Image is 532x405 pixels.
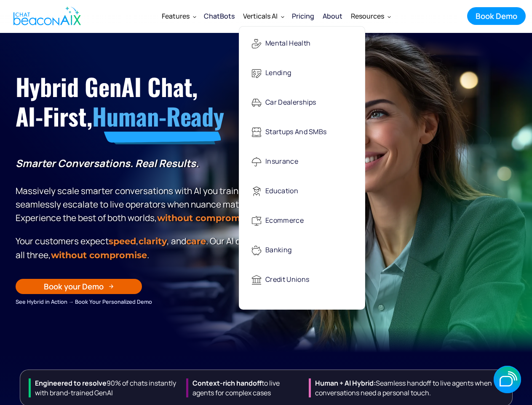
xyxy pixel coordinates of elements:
[265,124,326,141] div: Startups and SMBs
[192,378,262,388] strong: Context-rich handoff
[315,378,376,388] strong: Human + Al Hybrid:
[323,10,342,22] div: About
[162,10,190,22] div: Features
[243,119,361,143] a: Startups and SMBs
[239,26,365,310] nav: Verticals AI
[204,10,235,22] div: ChatBots
[265,94,316,111] div: Car Dealerships
[292,10,314,22] div: Pricing
[200,5,239,27] a: ChatBots
[243,267,361,291] a: Credit Unions
[265,271,309,289] div: Credit Unions
[44,281,104,292] div: Book your Demo
[193,15,196,18] img: Dropdown
[265,35,310,52] div: Mental Health
[243,60,361,84] a: Lending
[243,208,361,232] a: Ecommerce
[109,236,136,246] strong: speed
[467,7,526,25] a: Book Demo
[16,157,270,225] p: Massively scale smarter conversations with AI you train, then seamlessly escalate to live operato...
[318,5,347,27] a: About
[158,6,200,26] div: Features
[243,31,361,54] a: Mental Health
[6,1,86,31] a: home
[51,250,147,260] span: without compromise
[243,238,361,261] a: Banking
[281,15,284,18] img: Dropdown
[347,6,394,26] div: Resources
[265,183,298,200] div: Education
[309,378,508,397] div: Seamless handoff to live agents when conversations need a personal touch.
[109,284,114,289] img: Arrow
[186,236,206,246] span: care
[29,378,179,397] div: 90% of chats instantly with brand-trained GenAI
[243,178,361,202] a: Education
[16,234,270,262] p: Your customers expect , , and . Our Al delivers all three, .
[243,149,361,173] a: Insurance
[16,156,199,170] strong: Smarter Conversations. Real Results.
[265,65,291,82] div: Lending
[243,10,278,22] div: Verticals AI
[351,10,384,22] div: Resources
[16,279,142,294] a: Book your Demo
[16,72,270,131] h1: Hybrid GenAI Chat, AI-First,
[239,6,288,26] div: Verticals AI
[288,5,318,27] a: Pricing
[265,242,291,259] div: Banking
[157,213,255,223] strong: without compromise.
[243,90,361,113] a: Car Dealerships
[265,212,304,229] div: Ecommerce
[388,15,391,18] img: Dropdown
[139,236,167,246] span: clarity
[186,378,302,397] div: to live agents for complex cases
[265,153,298,170] div: Insurance
[476,11,517,22] div: Book Demo
[16,297,270,306] div: See Hybrid in Action → Book Your Personalized Demo
[35,378,107,388] strong: Engineered to resolve
[92,98,224,133] span: Human-Ready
